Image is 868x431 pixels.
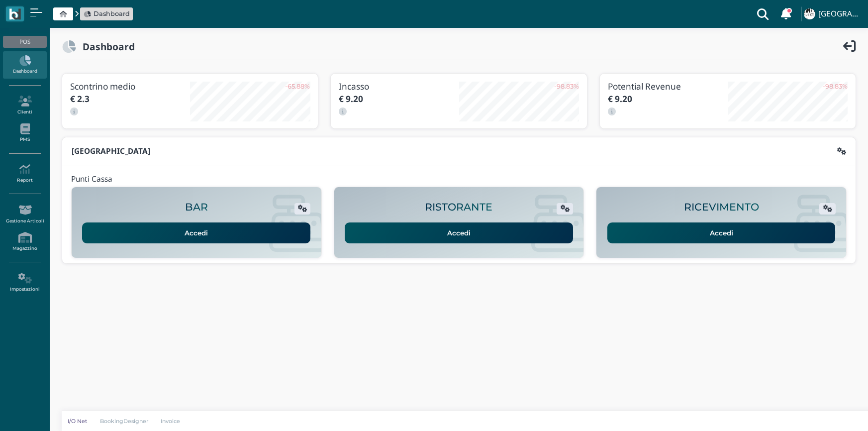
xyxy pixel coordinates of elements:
[3,201,46,228] a: Gestione Articoli
[185,202,208,213] h2: BAR
[684,202,759,213] h2: RICEVIMENTO
[345,222,573,243] a: Accedi
[608,93,632,105] b: € 9.20
[339,93,363,105] b: € 9.20
[76,41,135,52] h2: Dashboard
[339,82,459,91] h3: Incasso
[804,8,815,19] img: ...
[802,2,862,26] a: ... [GEOGRAPHIC_DATA]
[607,222,836,243] a: Accedi
[94,9,130,18] span: Dashboard
[608,82,728,91] h3: Potential Revenue
[84,9,130,18] a: Dashboard
[9,8,20,20] img: logo
[818,10,862,18] h4: [GEOGRAPHIC_DATA]
[3,160,46,187] a: Report
[797,400,860,423] iframe: Help widget launcher
[3,51,46,79] a: Dashboard
[3,119,46,147] a: PMS
[3,269,46,296] a: Impostazioni
[425,202,492,213] h2: RISTORANTE
[72,146,150,156] b: [GEOGRAPHIC_DATA]
[70,82,190,91] h3: Scontrino medio
[3,92,46,119] a: Clienti
[70,93,90,105] b: € 2.3
[82,222,310,243] a: Accedi
[71,175,112,184] h4: Punti Cassa
[3,228,46,255] a: Magazzino
[3,36,46,48] div: POS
